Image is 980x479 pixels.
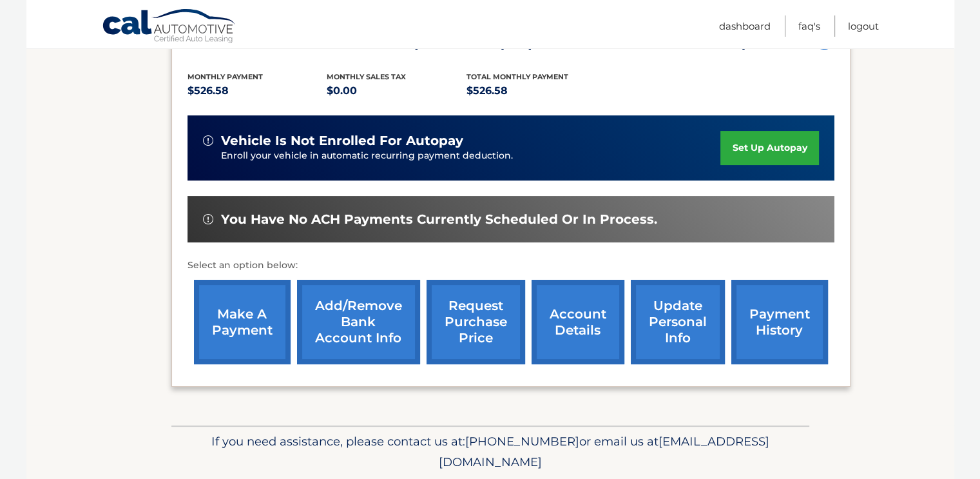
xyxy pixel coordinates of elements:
[720,131,818,165] a: set up autopay
[327,72,406,81] span: Monthly sales Tax
[221,211,657,228] span: You have no ACH payments currently scheduled or in process.
[427,280,525,364] a: request purchase price
[187,82,327,100] p: $526.58
[180,431,801,473] p: If you need assistance, please contact us at: or email us at
[221,149,721,163] p: Enroll your vehicle in automatic recurring payment deduction.
[203,214,213,224] img: alert-white.svg
[532,280,624,364] a: account details
[203,135,213,146] img: alert-white.svg
[466,72,568,81] span: Total Monthly Payment
[194,280,291,364] a: make a payment
[731,280,828,364] a: payment history
[327,82,466,100] p: $0.00
[798,15,820,37] a: FAQ's
[221,133,463,149] span: vehicle is not enrolled for autopay
[297,280,420,364] a: Add/Remove bank account info
[439,434,769,469] span: [EMAIL_ADDRESS][DOMAIN_NAME]
[848,15,879,37] a: Logout
[631,280,725,364] a: update personal info
[719,15,771,37] a: Dashboard
[187,72,263,81] span: Monthly Payment
[465,434,579,449] span: [PHONE_NUMBER]
[187,258,834,273] p: Select an option below:
[102,8,237,46] a: Cal Automotive
[466,82,606,100] p: $526.58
